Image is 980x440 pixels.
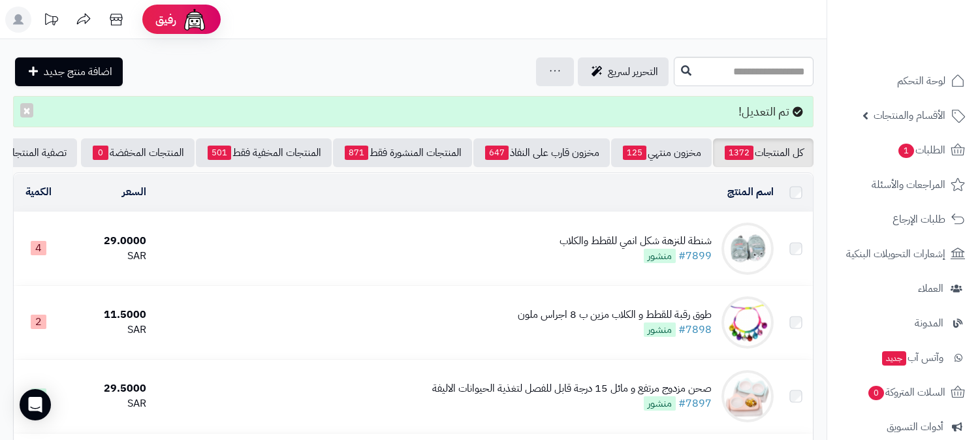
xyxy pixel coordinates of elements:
[835,377,972,408] a: السلات المتروكة0
[918,279,943,298] span: العملاء
[644,322,676,337] span: منشور
[31,241,46,255] span: 4
[893,210,945,228] span: طلبات الإرجاع
[835,204,972,235] a: طلبات الإرجاع
[81,138,195,167] a: المنتجات المخفضة0
[678,322,712,338] a: #7898
[874,106,945,125] span: الأقسام والمنتجات
[721,223,774,275] img: شنطة للنزهة شكل انمي للقطط والكلاب
[608,64,658,80] span: التحرير لسريع
[727,184,774,200] a: اسم المنتج
[721,296,774,349] img: طوق رقبة للقطط و الكلاب مزين ب 8 اجراس ملون
[196,138,332,167] a: المنتجات المخفية فقط501
[68,396,146,411] div: SAR
[835,65,972,97] a: لوحة التحكم
[835,169,972,200] a: المراجعات والأسئلة
[93,146,108,160] span: 0
[882,351,906,366] span: جديد
[560,234,712,249] div: شنطة للنزهة شكل انمي للقطط والكلاب
[881,349,943,367] span: وآتس آب
[678,248,712,264] a: #7899
[611,138,712,167] a: مخزون منتهي125
[345,146,368,160] span: 871
[68,234,146,249] div: 29.0000
[835,307,972,339] a: المدونة
[887,418,943,436] span: أدوات التسويق
[68,307,146,322] div: 11.5000
[122,184,146,200] a: السعر
[68,249,146,264] div: SAR
[25,184,52,200] a: الكمية
[835,134,972,166] a: الطلبات1
[485,146,509,160] span: 647
[678,396,712,411] a: #7897
[518,307,712,322] div: طوق رقبة للقطط و الكلاب مزين ب 8 اجراس ملون
[897,141,945,159] span: الطلبات
[721,370,774,422] img: صحن مزدوج مرتفع و مائل 15 درجة قابل للفصل لتغذية الحيوانات الاليفة
[623,146,646,160] span: 125
[713,138,814,167] a: كل المنتجات1372
[473,138,610,167] a: مخزون قارب على النفاذ647
[867,383,945,401] span: السلات المتروكة
[182,7,208,33] img: ai-face.png
[846,245,945,263] span: إشعارات التحويلات البنكية
[644,249,676,263] span: منشور
[31,315,46,329] span: 2
[155,12,176,27] span: رفيق
[835,238,972,270] a: إشعارات التحويلات البنكية
[872,176,945,194] span: المراجعات والأسئلة
[578,57,669,86] a: التحرير لسريع
[15,57,123,86] a: اضافة منتج جديد
[68,381,146,396] div: 29.5000
[868,386,884,400] span: 0
[208,146,231,160] span: 501
[13,96,814,127] div: تم التعديل!
[35,7,67,36] a: تحديثات المنصة
[725,146,753,160] span: 1372
[644,396,676,411] span: منشور
[333,138,472,167] a: المنتجات المنشورة فقط871
[44,64,112,80] span: اضافة منتج جديد
[897,72,945,90] span: لوحة التحكم
[68,322,146,338] div: SAR
[835,342,972,373] a: وآتس آبجديد
[898,144,914,158] span: 1
[20,103,33,118] button: ×
[4,145,67,161] span: تصفية المنتجات
[20,389,51,420] div: Open Intercom Messenger
[915,314,943,332] span: المدونة
[835,273,972,304] a: العملاء
[432,381,712,396] div: صحن مزدوج مرتفع و مائل 15 درجة قابل للفصل لتغذية الحيوانات الاليفة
